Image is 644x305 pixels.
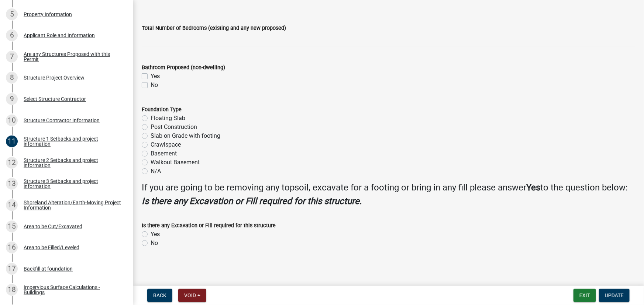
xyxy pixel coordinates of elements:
label: Slab on Grade with footing [151,132,220,140]
div: Property Information [24,12,72,17]
label: Yes [151,72,160,81]
label: Yes [151,230,160,239]
div: Area to be Filled/Leveled [24,245,79,250]
div: 15 [6,221,18,232]
span: Void [184,292,196,298]
div: Shoreland Alteration/Earth-Moving Project Information [24,200,121,210]
div: 13 [6,178,18,190]
div: 8 [6,72,18,84]
div: 11 [6,136,18,147]
div: 14 [6,199,18,211]
label: Foundation Type [142,107,182,112]
div: Structure 3 Setbacks and project information [24,179,121,189]
div: Applicant Role and Information [24,33,95,38]
label: No [151,81,158,90]
div: 7 [6,51,18,63]
h4: If you are going to be removing any topsoil, excavate for a footing or bring in any fill please a... [142,182,635,193]
label: Bathroom Proposed (non-dwelling) [142,65,225,70]
button: Void [178,289,206,302]
div: 16 [6,242,18,253]
div: Structure 1 Setbacks and project information [24,136,121,147]
label: Post Construction [151,123,197,132]
div: 18 [6,284,18,296]
div: 5 [6,8,18,20]
strong: Is there any Excavation or Fill required for this structure. [142,196,362,206]
div: Structure 2 Setbacks and project information [24,158,121,168]
label: Total Number of Bedrooms (existing and any new proposed) [142,26,286,31]
div: Structure Contractor Information [24,118,100,123]
label: Crawlspace [151,140,181,149]
label: Walkout Basement [151,158,200,167]
label: N/A [151,167,161,176]
div: Backfill at foundation [24,266,73,271]
div: 6 [6,29,18,41]
button: Update [599,289,630,302]
div: 17 [6,263,18,275]
div: Area to be Cut/Excavated [24,224,82,229]
div: Impervious Surface Calculations - Buildings [24,285,121,295]
div: 9 [6,93,18,105]
div: 12 [6,157,18,169]
label: Floating Slab [151,114,185,123]
strong: Yes [526,182,540,193]
div: Structure Project Overview [24,75,85,80]
div: Are any Structures Proposed with this Permit [24,52,121,62]
button: Back [147,289,172,302]
label: No [151,239,158,248]
div: 10 [6,115,18,126]
label: Is there any Excavation or Fill required for this structure [142,223,276,228]
div: Select Structure Contractor [24,97,86,102]
span: Back [153,292,166,298]
label: Basement [151,149,177,158]
button: Exit [574,289,596,302]
span: Update [605,292,624,298]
